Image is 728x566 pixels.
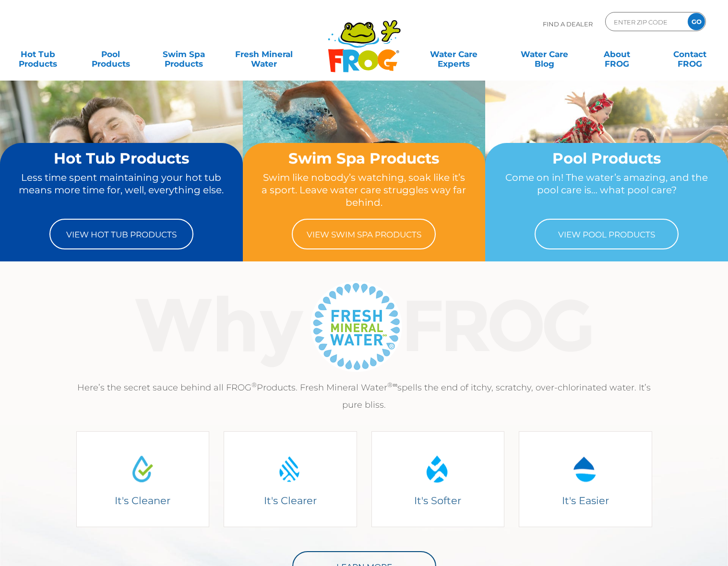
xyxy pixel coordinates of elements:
[526,494,645,507] h4: It's Easier
[261,171,467,209] p: Swim like nobody’s watching, soak like it’s a sport. Leave water care struggles way far behind.
[155,45,212,64] a: Swim SpaProducts
[49,219,193,249] a: View Hot Tub Products
[18,150,225,166] h2: Hot Tub Products
[568,451,603,486] img: Water Drop Icon
[228,45,299,64] a: Fresh MineralWater
[420,451,455,486] img: Water Drop Icon
[543,12,593,36] p: Find A Dealer
[18,171,225,209] p: Less time spent maintaining your hot tub means more time for, well, everything else.
[116,278,612,374] img: Why Frog
[589,45,645,64] a: AboutFROG
[231,494,350,507] h4: It's Clearer
[662,45,718,64] a: ContactFROG
[292,219,436,249] a: View Swim Spa Products
[10,45,66,64] a: Hot TubProducts
[503,171,710,209] p: Come on in! The water’s amazing, and the pool care is… what pool care?
[407,45,500,64] a: Water CareExperts
[503,150,710,166] h2: Pool Products
[261,150,467,166] h2: Swim Spa Products
[535,219,679,249] a: View Pool Products
[378,494,497,507] h4: It's Softer
[83,45,139,64] a: PoolProducts
[83,494,202,507] h4: It's Cleaner
[516,45,573,64] a: Water CareBlog
[613,15,678,29] input: Zip Code Form
[125,451,160,486] img: Water Drop Icon
[251,381,257,389] sup: ®
[69,379,659,413] p: Here’s the secret sauce behind all FROG Products. Fresh Mineral Water spells the end of itchy, sc...
[273,451,308,486] img: Water Drop Icon
[387,381,397,389] sup: ®∞
[688,13,705,30] input: GO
